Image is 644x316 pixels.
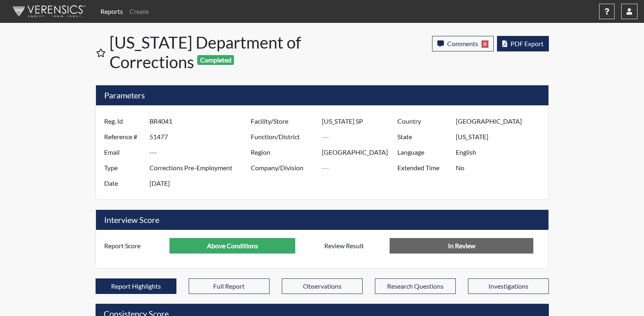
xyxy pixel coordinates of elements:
label: Extended Time [391,160,456,176]
label: Date [98,176,149,191]
h1: [US_STATE] Department of Corrections [109,33,323,72]
input: --- [149,129,253,145]
button: Report Highlights [96,278,176,294]
label: Email [98,145,149,160]
input: --- [149,113,253,129]
button: Investigations [468,278,549,294]
input: --- [149,176,253,191]
input: --- [322,145,399,160]
label: Language [391,145,456,160]
button: Observations [282,278,363,294]
input: --- [322,129,399,145]
input: --- [456,113,546,129]
label: Reg. Id [98,113,149,129]
label: Reference # [98,129,149,145]
h5: Interview Score [96,210,548,230]
input: --- [456,145,546,160]
span: 0 [481,40,488,48]
button: Research Questions [375,278,456,294]
label: Review Result [318,238,390,254]
input: --- [456,160,546,176]
span: PDF Export [510,40,544,47]
button: PDF Export [497,36,549,51]
input: --- [322,160,399,176]
label: Country [391,113,456,129]
button: Comments0 [432,36,494,51]
input: --- [322,113,399,129]
label: Company/Division [245,160,322,176]
label: Facility/Store [245,113,322,129]
label: State [391,129,456,145]
span: Comments [447,40,478,47]
a: Create [126,3,152,20]
input: --- [149,145,253,160]
input: No Decision [390,238,533,254]
h5: Parameters [96,85,548,105]
label: Report Score [98,238,170,254]
input: --- [456,129,546,145]
button: Full Report [189,278,270,294]
label: Region [245,145,322,160]
label: Function/District [245,129,322,145]
input: --- [169,238,295,254]
span: Completed [197,55,234,65]
label: Type [98,160,149,176]
a: Reports [97,3,126,20]
input: --- [149,160,253,176]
